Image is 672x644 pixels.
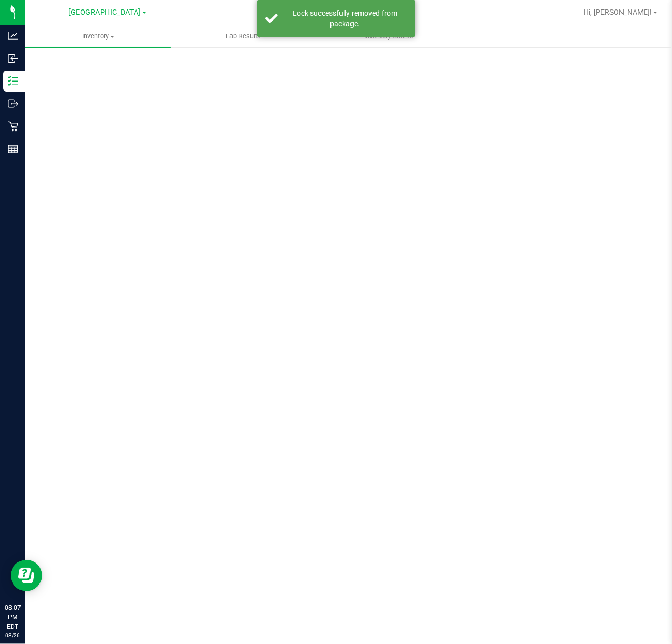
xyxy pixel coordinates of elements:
inline-svg: Inbound [8,53,18,64]
inline-svg: Analytics [8,31,18,41]
div: Lock successfully removed from package. [284,8,407,29]
inline-svg: Outbound [8,98,18,109]
span: [GEOGRAPHIC_DATA] [69,8,141,17]
iframe: Resource center [11,560,42,591]
span: Inventory [25,32,171,41]
a: Inventory [25,25,171,47]
p: 08/26 [5,631,21,639]
p: 08:07 PM EDT [5,603,21,631]
inline-svg: Retail [8,121,18,132]
span: Lab Results [212,32,275,41]
inline-svg: Inventory [8,76,18,86]
a: Lab Results [171,25,317,47]
inline-svg: Reports [8,144,18,154]
span: Hi, [PERSON_NAME]! [584,8,652,16]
